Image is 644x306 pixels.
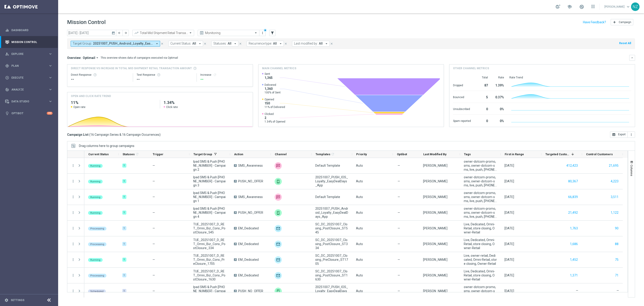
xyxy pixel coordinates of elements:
button: more_vert [71,273,75,277]
a: Mission Control [11,36,53,48]
div: Press SPACE to select this row. [84,158,623,174]
span: Campaign [619,21,631,24]
span: Optibot [397,153,407,156]
h1: Mission Control [67,19,106,26]
input: Have Feedback? [583,21,606,24]
colored-tag: Running [88,195,103,199]
span: PUSH_NO_OFFER [238,289,263,293]
span: Auto [356,164,363,167]
div: Dropped [453,81,471,88]
div: There are unsaved changes [264,29,267,32]
div: Explore [5,52,48,56]
div: NZ [631,2,640,11]
i: refresh [213,73,217,77]
span: 16 Campaign Series & 16 Campaign Occurrences [90,133,159,137]
h3: Overview: [67,56,81,60]
div: Press SPACE to select this row. [84,205,623,221]
i: keyboard_arrow_down [631,56,634,59]
span: Drag columns here to group campaigns [79,144,134,148]
span: Ipad SMS & Push 20251007 - Campaign 4 [193,207,226,219]
span: Auto [356,195,363,199]
span: A [234,227,237,230]
div: Press SPACE to select this row. [84,252,623,268]
i: keyboard_arrow_right [48,52,53,56]
span: ) [159,133,161,137]
i: track_changes [5,88,9,92]
div: 0 [476,117,488,124]
div: Nicole Zern [423,164,447,168]
span: Columns [630,165,633,176]
span: PUSH_NO_OFFER [238,179,263,183]
div: 0% [493,117,504,124]
div: Nicole Zern [423,179,447,183]
div: 0 [476,105,488,112]
button: 4,223 [610,179,619,184]
span: All [273,42,277,45]
span: Target Group [193,153,212,156]
div: Plan [5,64,48,68]
div: Bounced [453,93,471,100]
span: 1,360 [265,87,281,91]
button: Current Status: All arrow_drop_down [168,41,203,47]
button: track_changes Analyze keyboard_arrow_right [5,88,53,91]
span: EM_Dedicated [238,226,259,230]
div: -- [71,77,129,82]
h4: Main channel metrics [262,66,296,70]
div: Press SPACE to select this row. [84,221,623,236]
button: keyboard_arrow_down [629,55,635,61]
div: Unsubscribed [453,105,471,112]
span: Current Status [88,153,109,156]
span: Execute [11,76,48,79]
span: Action [234,153,243,156]
button: close [238,41,242,46]
a: [PERSON_NAME]keyboard_arrow_down [604,3,631,10]
a: Settings [11,299,24,302]
span: — [398,179,400,183]
div: Increase [200,73,249,77]
label: — [576,289,578,293]
span: 1.34% of Opened [265,120,285,123]
img: Optimail [275,241,282,248]
div: Rate Trend [509,76,631,79]
div: Press SPACE to select this row. [67,252,84,268]
button: arrow_back [116,30,123,36]
span: EM_Dedicated [238,273,259,277]
colored-tag: Running [88,164,103,168]
div: Rate [493,76,504,79]
div: -- [200,77,249,82]
span: All [228,42,231,45]
span: Trigger [153,153,163,156]
button: 1,122 [610,210,619,215]
button: add Campaign [611,19,633,25]
button: more_vert [71,164,75,168]
div: Data Studio [5,99,48,103]
button: more_vert [71,211,75,215]
span: A [234,211,237,214]
span: Running [90,164,100,167]
span: Running [90,196,100,199]
div: Row Groups [79,144,134,148]
div: Direct Response [71,73,129,77]
span: Opened [265,98,285,101]
i: preview [199,31,204,35]
button: 1,371 [570,273,578,278]
span: Ipad SMS & Push 20251007 - Campaign 3 [193,175,226,187]
span: 100% of Sent [265,91,281,94]
span: Optimail [83,56,95,60]
i: more_vert [629,133,633,136]
div: 07 Oct 2025, Tuesday [504,164,514,168]
button: Target Group: 20251007_PUSH_Android_Loyalty_EasyDealDays_App, 20251007_PUSH_IOS_Loyalty_EasyDealD... [71,41,160,47]
div: person_search Explore keyboard_arrow_right [5,52,53,56]
span: Data Studio [11,100,48,103]
button: 1,452 [570,257,578,263]
span: A [234,243,237,245]
i: today [112,31,116,35]
span: Current Status: [170,42,191,45]
span: Delivered [265,83,281,87]
button: more_vert [71,179,75,183]
input: Select date range [67,30,116,36]
div: 5 [476,93,488,100]
span: SMS_Awareness [238,195,263,199]
span: Templates [316,153,330,156]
